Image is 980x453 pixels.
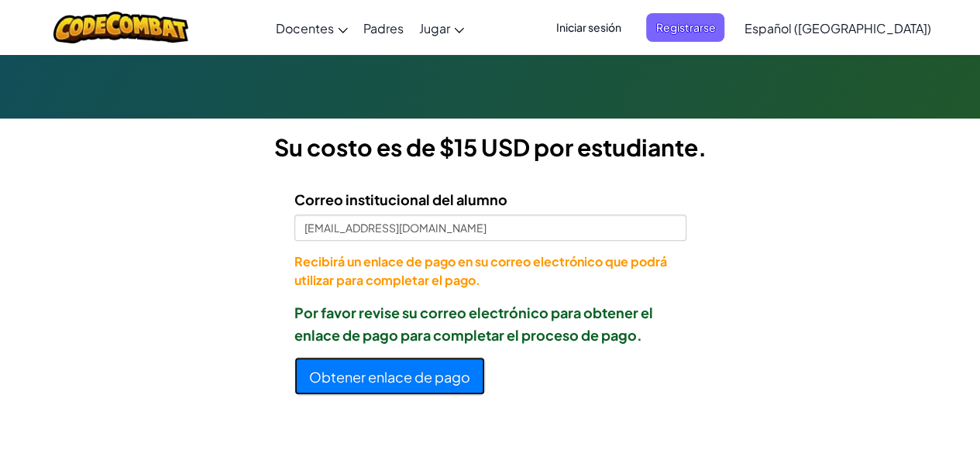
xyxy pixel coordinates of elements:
[294,190,507,208] font: Correo institucional del alumno
[276,20,334,36] font: Docentes
[268,7,356,49] a: Docentes
[274,132,707,162] font: Su costo es de $15 USD por estudiante.
[556,20,621,34] font: Iniciar sesión
[294,357,485,395] button: Obtener enlace de pago
[736,7,938,49] a: Español ([GEOGRAPHIC_DATA])
[411,7,472,49] a: Jugar
[419,20,450,36] font: Jugar
[294,253,667,288] font: Recibirá un enlace de pago en su correo electrónico que podrá utilizar para completar el pago.
[294,304,653,344] font: Por favor revise su correo electrónico para obtener el enlace de pago para completar el proceso d...
[356,7,411,49] a: Padres
[744,20,930,36] font: Español ([GEOGRAPHIC_DATA])
[309,368,470,386] font: Obtener enlace de pago
[53,12,189,43] img: Logotipo de CodeCombat
[363,20,404,36] font: Padres
[547,13,631,42] button: Iniciar sesión
[646,13,724,42] button: Registrarse
[655,20,715,34] font: Registrarse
